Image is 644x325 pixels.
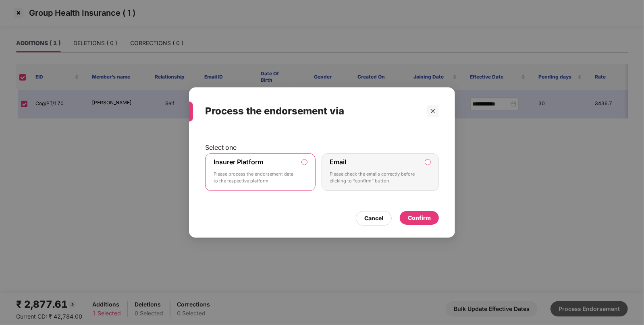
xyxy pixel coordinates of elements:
p: Please process the endorsement data to the respective platform [214,171,296,185]
input: EmailPlease check the emails correctly before clicking to “confirm” button. [425,159,430,165]
span: close [430,108,436,114]
div: Process the endorsement via [205,95,420,127]
p: Please check the emails correctly before clicking to “confirm” button. [330,171,419,185]
label: Email [330,158,347,166]
input: Insurer PlatformPlease process the endorsement data to the respective platform [302,159,307,165]
div: Confirm [408,213,431,222]
label: Insurer Platform [214,158,263,166]
div: Cancel [364,214,383,223]
p: Select one [205,143,439,151]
